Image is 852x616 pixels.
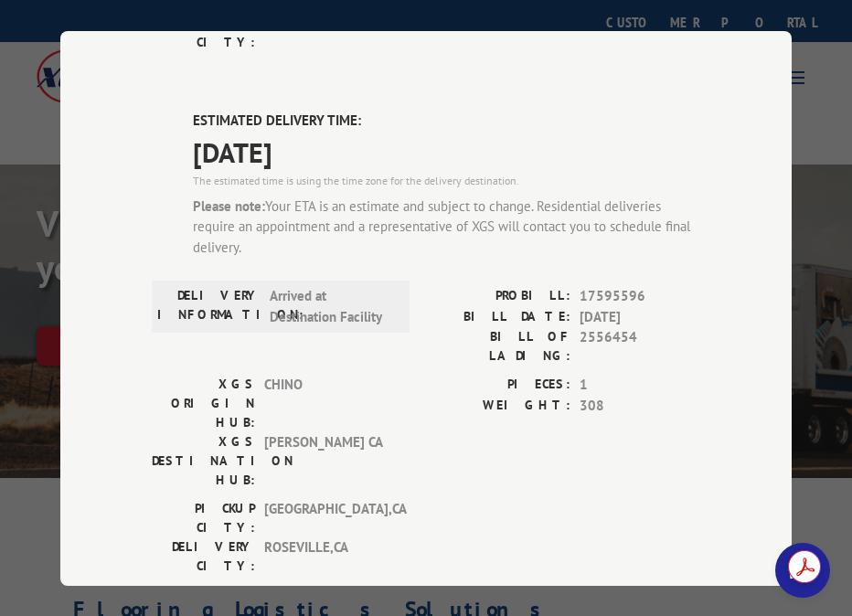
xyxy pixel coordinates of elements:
label: XGS ORIGIN HUB: [152,375,255,432]
span: [DATE] [580,306,700,327]
span: SAINT CLOUD , FL [264,14,388,52]
label: DELIVERY CITY: [152,14,255,52]
span: [DATE] [193,131,700,172]
span: [GEOGRAPHIC_DATA] , CA [264,499,388,537]
span: CHINO [264,375,388,432]
span: 308 [580,395,700,416]
label: DELIVERY INFORMATION: [157,286,261,327]
label: PROBILL: [426,286,570,307]
label: ESTIMATED DELIVERY TIME: [193,111,700,132]
span: ROSEVILLE , CA [264,537,388,576]
label: BILL DATE: [426,306,570,327]
strong: Please note: [193,196,265,214]
div: The estimated time is using the time zone for the delivery destination. [193,172,700,188]
span: 1 [580,375,700,396]
label: XGS DESTINATION HUB: [152,432,255,490]
label: DELIVERY CITY: [152,537,255,576]
div: Open chat [775,543,830,598]
span: Arrived at Destination Facility [270,286,393,327]
div: Your ETA is an estimate and subject to change. Residential deliveries require an appointment and ... [193,196,700,258]
span: 2556454 [580,327,700,366]
span: 17595596 [580,286,700,307]
span: [PERSON_NAME] CA [264,432,388,490]
label: BILL OF LADING: [426,327,570,366]
label: PICKUP CITY: [152,499,255,537]
label: PIECES: [426,375,570,396]
label: WEIGHT: [426,395,570,416]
